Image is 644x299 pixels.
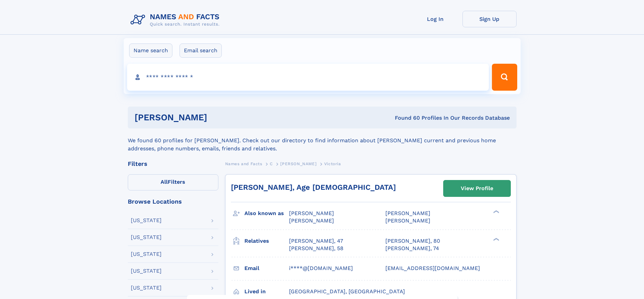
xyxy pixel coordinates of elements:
span: [EMAIL_ADDRESS][DOMAIN_NAME] [385,265,480,271]
span: [PERSON_NAME] [385,217,430,224]
div: Found 60 Profiles In Our Records Database [301,114,510,122]
h3: Email [244,263,289,274]
div: [US_STATE] [131,268,162,274]
label: Name search [129,43,172,58]
div: ❯ [492,237,500,241]
div: [US_STATE] [131,235,162,240]
span: All [161,179,168,185]
input: search input [127,64,489,91]
a: [PERSON_NAME], 58 [289,245,343,252]
div: View Profile [461,181,493,196]
h3: Also known as [244,208,289,219]
a: [PERSON_NAME], 74 [385,245,439,252]
div: [US_STATE] [131,285,162,291]
h1: [PERSON_NAME] [135,113,301,122]
div: [US_STATE] [131,218,162,223]
span: [PERSON_NAME] [289,217,334,224]
div: ❯ [492,210,500,214]
a: [PERSON_NAME], 47 [289,237,343,245]
a: C [270,159,273,168]
a: View Profile [444,180,510,197]
span: [PERSON_NAME] [385,210,430,216]
span: C [270,161,273,166]
span: Victoria [324,161,341,166]
h3: Relatives [244,235,289,247]
a: [PERSON_NAME], Age [DEMOGRAPHIC_DATA] [231,183,396,191]
span: [PERSON_NAME] [289,210,334,216]
a: [PERSON_NAME] [280,159,316,168]
img: Logo Names and Facts [128,11,225,29]
a: Log In [408,11,462,27]
div: [US_STATE] [131,251,162,257]
a: Names and Facts [225,159,262,168]
a: [PERSON_NAME], 80 [385,237,440,245]
a: Sign Up [462,11,517,27]
label: Email search [180,43,222,58]
label: Filters [128,174,218,190]
span: [GEOGRAPHIC_DATA], [GEOGRAPHIC_DATA] [289,288,405,295]
div: We found 60 profiles for [PERSON_NAME]. Check out our directory to find information about [PERSON... [128,128,517,153]
h3: Lived in [244,286,289,297]
button: Search Button [492,64,517,91]
div: Browse Locations [128,199,218,205]
span: [PERSON_NAME] [280,161,316,166]
div: Filters [128,161,218,167]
